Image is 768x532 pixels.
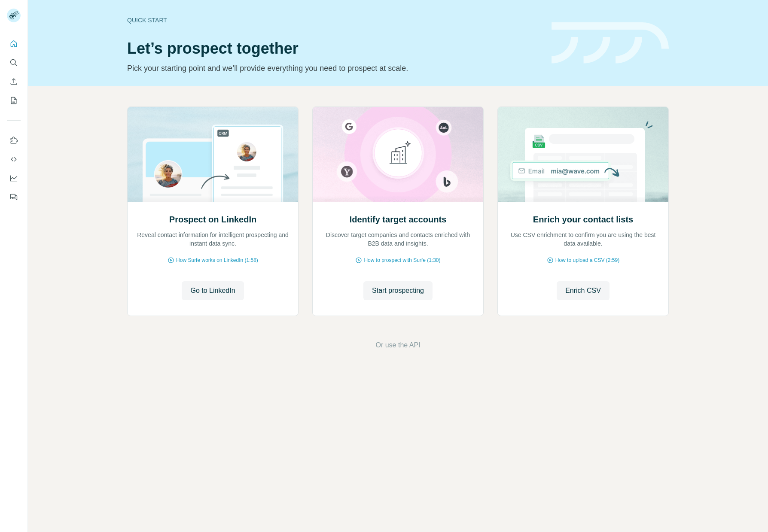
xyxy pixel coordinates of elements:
button: Feedback [7,189,21,205]
button: Dashboard [7,170,21,186]
h1: Let’s prospect together [127,40,541,57]
p: Pick your starting point and we’ll provide everything you need to prospect at scale. [127,62,541,74]
button: Or use the API [375,340,420,350]
div: Quick start [127,16,541,24]
img: Prospect on LinkedIn [127,107,299,202]
p: Use CSV enrichment to confirm you are using the best data available. [506,231,660,248]
button: Go to LinkedIn [182,281,244,300]
span: How to prospect with Surfe (1:30) [364,256,440,264]
h2: Prospect on LinkedIn [169,213,256,225]
span: Go to LinkedIn [190,286,235,296]
button: Use Surfe API [7,152,21,167]
button: Use Surfe on LinkedIn [7,133,21,148]
img: Enrich your contact lists [497,107,669,202]
button: Start prospecting [363,281,433,300]
button: My lists [7,93,21,108]
img: banner [552,22,669,64]
button: Enrich CSV [557,281,610,300]
h2: Identify target accounts [350,213,447,225]
img: Identify target accounts [312,107,484,202]
span: How to upload a CSV (2:59) [555,256,619,264]
button: Quick start [7,36,21,52]
span: How Surfe works on LinkedIn (1:58) [176,256,258,264]
p: Reveal contact information for intelligent prospecting and instant data sync. [136,231,290,248]
button: Enrich CSV [7,74,21,89]
span: Enrich CSV [565,286,601,296]
h2: Enrich your contact lists [533,213,633,225]
p: Discover target companies and contacts enriched with B2B data and insights. [321,231,475,248]
span: Start prospecting [372,286,424,296]
button: Search [7,55,21,70]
